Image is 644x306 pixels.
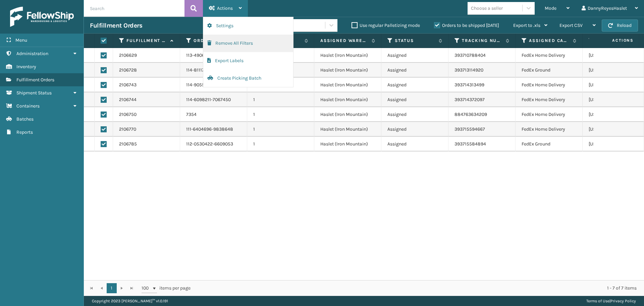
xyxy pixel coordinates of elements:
[119,141,137,147] a: 2106785
[454,112,487,117] a: 884763634209
[602,19,638,32] button: Reload
[16,77,54,83] span: Fulfillment Orders
[516,63,583,78] td: FedEx Ground
[15,37,27,43] span: Menu
[314,122,381,137] td: Haslet (Iron Mountain)
[180,92,247,107] td: 114-6098211-7067450
[119,82,137,88] a: 2106743
[381,137,448,151] td: Assigned
[454,97,485,102] a: 393714372097
[516,92,583,107] td: FedEx Home Delivery
[180,122,247,137] td: 111-6404696-9838648
[180,48,247,63] td: 113-4906933-2828223
[16,103,40,109] span: Containers
[16,116,34,122] span: Batches
[203,52,293,70] button: Export Labels
[142,283,191,293] span: items per page
[119,96,137,103] a: 2106744
[247,122,314,137] td: 1
[200,285,637,292] div: 1 - 7 of 7 items
[381,48,448,63] td: Assigned
[16,64,36,70] span: Inventory
[16,51,48,56] span: Administration
[395,38,435,44] label: Status
[126,38,167,44] label: Fulfillment Order Id
[119,126,136,133] a: 2106770
[180,137,247,151] td: 112-0530422-6609053
[16,129,33,135] span: Reports
[16,90,52,96] span: Shipment Status
[320,38,368,44] label: Assigned Warehouse
[247,92,314,107] td: 1
[180,78,247,92] td: 114-9055027-6112231
[434,23,499,28] label: Orders to be shipped [DATE]
[513,23,540,28] span: Export to .xls
[119,111,137,118] a: 2106750
[314,63,381,78] td: Haslet (Iron Mountain)
[454,141,486,147] a: 393715584894
[314,92,381,107] td: Haslet (Iron Mountain)
[516,122,583,137] td: FedEx Home Delivery
[381,78,448,92] td: Assigned
[586,296,636,306] div: |
[314,107,381,122] td: Haslet (Iron Mountain)
[591,35,638,46] span: Actions
[610,299,636,303] a: Privacy Policy
[314,78,381,92] td: Haslet (Iron Mountain)
[314,137,381,151] td: Haslet (Iron Mountain)
[381,92,448,107] td: Assigned
[194,38,234,44] label: Order Number
[247,107,314,122] td: 1
[559,23,583,28] span: Export CSV
[462,38,502,44] label: Tracking Number
[454,67,483,73] a: 393713114920
[142,285,152,292] span: 100
[454,52,486,58] a: 393710788404
[10,7,74,27] img: logo
[516,137,583,151] td: FedEx Ground
[381,63,448,78] td: Assigned
[454,82,484,88] a: 393714313499
[217,5,233,11] span: Actions
[203,17,293,35] button: Settings
[180,63,247,78] td: 114-8111772-8033018
[529,38,570,44] label: Assigned Carrier Service
[516,48,583,63] td: FedEx Home Delivery
[381,107,448,122] td: Assigned
[314,48,381,63] td: Haslet (Iron Mountain)
[119,67,137,74] a: 2106728
[203,35,293,52] button: Remove All Filters
[516,78,583,92] td: FedEx Home Delivery
[247,137,314,151] td: 1
[352,23,420,28] label: Use regular Palletizing mode
[180,107,247,122] td: 7354
[92,296,168,306] p: Copyright 2023 [PERSON_NAME]™ v 1.0.191
[454,126,485,132] a: 393715594667
[90,21,142,30] h3: Fulfillment Orders
[586,299,609,303] a: Terms of Use
[516,107,583,122] td: FedEx Home Delivery
[471,5,503,12] div: Choose a seller
[381,122,448,137] td: Assigned
[545,5,556,11] span: Mode
[107,283,117,293] a: 1
[119,52,137,59] a: 2106629
[203,70,293,87] button: Create Picking Batch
